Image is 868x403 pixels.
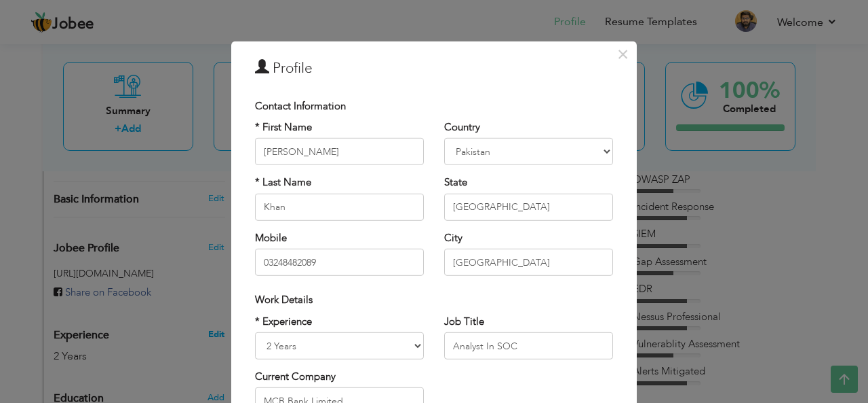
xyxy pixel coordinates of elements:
[255,58,613,78] h3: Profile
[444,231,462,245] label: City
[444,120,480,135] label: Country
[255,231,287,245] label: Mobile
[255,175,311,190] label: * Last Name
[444,314,484,328] label: Job Title
[255,120,312,135] label: * First Name
[255,99,346,112] span: Contact Information
[617,41,629,66] span: ×
[444,175,467,190] label: State
[255,293,313,306] span: Work Details
[255,370,336,384] label: Current Company
[612,43,633,65] button: Close
[255,314,312,328] label: * Experience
